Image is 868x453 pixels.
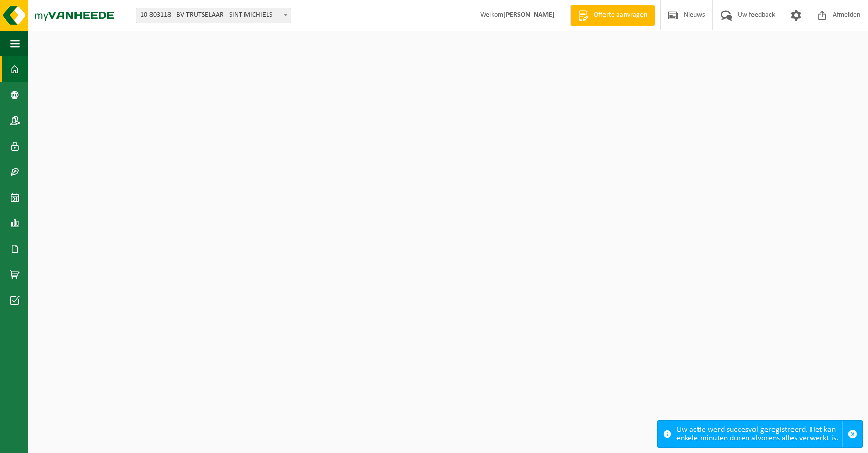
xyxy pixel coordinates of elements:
[136,8,291,23] span: 10-803118 - BV TRUTSELAAR - SINT-MICHIELS
[136,8,291,23] span: 10-803118 - BV TRUTSELAAR - SINT-MICHIELS
[503,11,555,19] strong: [PERSON_NAME]
[676,421,842,447] div: Uw actie werd succesvol geregistreerd. Het kan enkele minuten duren alvorens alles verwerkt is.
[570,5,655,26] a: Offerte aanvragen
[591,10,650,21] span: Offerte aanvragen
